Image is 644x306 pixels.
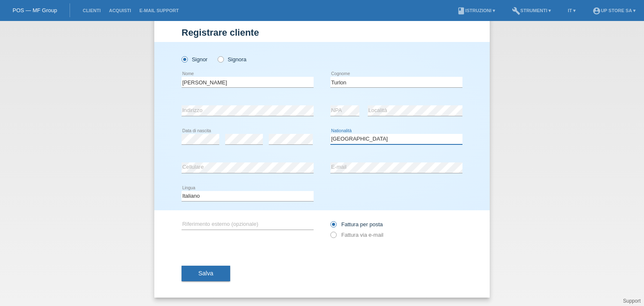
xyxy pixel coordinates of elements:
[13,7,57,13] a: POS — MF Group
[105,8,135,13] a: Acquisti
[182,27,462,38] h1: Registrare cliente
[182,56,187,62] input: Signor
[330,221,383,228] label: Fattura per posta
[218,56,247,63] label: Signora
[330,232,383,238] label: Fattura via e-mail
[623,298,641,304] a: Support
[512,7,520,15] i: build
[330,232,336,242] input: Fattura via e-mail
[198,270,213,277] span: Salva
[182,266,230,282] button: Salva
[330,221,336,232] input: Fattura per posta
[592,7,601,15] i: account_circle
[588,8,640,13] a: account_circleUp Store SA ▾
[78,8,105,13] a: Clienti
[453,8,499,13] a: bookIstruzioni ▾
[457,7,465,15] i: book
[218,56,223,62] input: Signora
[563,8,580,13] a: IT ▾
[135,8,183,13] a: E-mail Support
[182,56,208,63] label: Signor
[508,8,555,13] a: buildStrumenti ▾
